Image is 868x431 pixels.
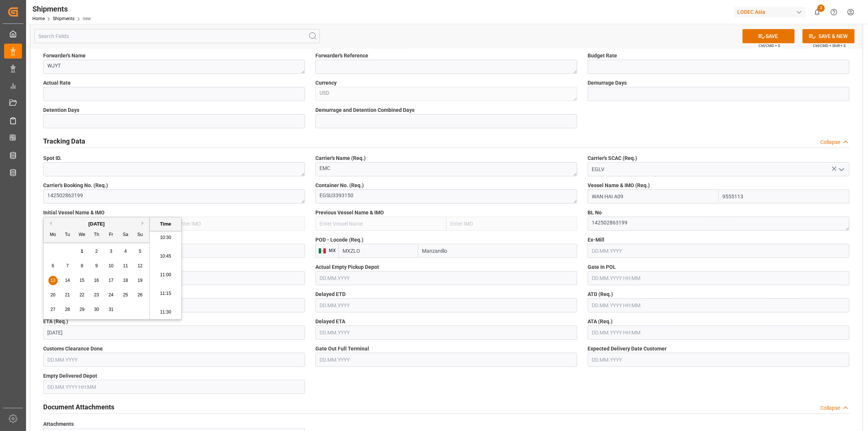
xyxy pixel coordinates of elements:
input: DD.MM.YYYY [588,353,849,367]
div: Choose Friday, October 10th, 2025 [106,261,116,271]
input: Enter Port Name [145,244,305,258]
div: Choose Tuesday, October 7th, 2025 [63,261,72,271]
textarea: EMC [315,162,577,176]
input: Type to search/select [588,162,849,176]
span: Previous Vessel Name & IMO [315,209,384,217]
button: show 3 new notifications [809,4,826,21]
div: Choose Sunday, October 12th, 2025 [136,261,145,271]
span: Initial Vessel Name & IMO [43,209,105,217]
span: ATD (Req.) [588,290,613,298]
img: country [318,248,326,254]
div: Tu [63,230,72,240]
div: Choose Friday, October 3rd, 2025 [106,247,116,256]
input: DD.MM.YYYY HH:MM [588,325,849,340]
div: Choose Thursday, October 23rd, 2025 [92,290,101,300]
div: Choose Wednesday, October 15th, 2025 [77,276,87,285]
span: Vessel Name & IMO (Req.) [588,182,650,189]
span: Carrier's SCAC (Req.) [588,154,637,162]
textarea: USD [315,87,577,101]
input: DD.MM.YYYY HH:MM [43,325,305,340]
span: 11 [123,263,128,268]
div: Shipments [32,3,91,15]
span: Detention Days [43,106,79,114]
span: Carrier's Booking No. (Req.) [43,182,108,189]
span: 13 [50,278,55,283]
span: 31 [108,307,113,312]
span: 15 [79,278,84,283]
span: 29 [79,307,84,312]
span: 19 [137,278,142,283]
span: 24 [108,292,113,298]
div: Choose Friday, October 31st, 2025 [106,305,116,314]
div: Sa [121,230,130,240]
span: Container No. (Req.) [315,182,364,189]
input: DD.MM.YYYY HH:MM [588,298,849,312]
div: Choose Sunday, October 19th, 2025 [136,276,145,285]
textarea: 142502863199 [43,189,305,204]
span: BL No [588,209,602,217]
input: DD.MM.YYYY [315,325,577,340]
button: SAVE [743,29,795,43]
div: Choose Sunday, October 26th, 2025 [136,290,145,300]
span: Currency [315,79,337,87]
textarea: 142502863199 [588,217,849,231]
span: 28 [65,307,70,312]
button: Next Month [142,221,146,226]
span: 14 [65,278,70,283]
div: Choose Friday, October 17th, 2025 [106,276,116,285]
input: Enter Vessel Name [315,217,446,231]
div: month 2025-10 [46,244,147,317]
span: 6 [52,263,54,268]
span: Gate In POL [588,263,616,271]
span: 18 [123,278,128,283]
span: Delayed ETD [315,290,346,298]
span: 3 [817,4,825,12]
span: 5 [139,249,142,254]
span: 17 [108,278,113,283]
span: 26 [137,292,142,298]
span: ATA (Req.) [588,318,613,325]
span: Gate Out Full Terminal [315,345,369,353]
div: Choose Monday, October 13th, 2025 [48,276,58,285]
span: 30 [94,307,99,312]
input: Enter Port Name [418,244,577,258]
span: Forwarder's Reference [315,52,368,60]
span: Delayed ETA [315,318,345,325]
div: Collapse [820,404,840,412]
input: DD.MM.YYYY [315,271,577,285]
input: DD.MM.YYYY [588,244,849,258]
div: Choose Thursday, October 9th, 2025 [92,261,101,271]
div: Choose Wednesday, October 22nd, 2025 [77,290,87,300]
span: Demurrage and Detention Combined Days [315,106,414,114]
input: Enter Vessel Name [588,189,719,204]
span: Attachments [43,420,74,428]
span: 10 [108,263,113,268]
div: Choose Friday, October 24th, 2025 [106,290,116,300]
div: We [77,230,87,240]
span: Ex-Mill [588,236,604,244]
input: Enter Locode [338,244,418,258]
textarea: EGSU3393150 [315,189,577,204]
button: open menu [836,164,847,175]
span: 16 [94,278,99,283]
div: Choose Wednesday, October 29th, 2025 [77,305,87,314]
input: DD.MM.YYYY HH:MM [43,380,305,394]
div: Choose Saturday, October 25th, 2025 [121,290,130,300]
li: 11:00 [150,266,181,284]
div: Su [136,230,145,240]
span: 9 [95,263,98,268]
span: Carrier's Name (Req.) [315,154,366,162]
div: Choose Tuesday, October 14th, 2025 [63,276,72,285]
div: Choose Thursday, October 16th, 2025 [92,276,101,285]
div: Time [152,220,179,228]
input: DD.MM.YYYY [43,353,305,367]
span: 21 [65,292,70,298]
li: 10:30 [150,229,181,247]
li: 11:30 [150,303,181,322]
input: Enter IMO [446,217,578,231]
input: DD.MM.YYYY HH:MM [588,271,849,285]
span: Customs Clearance Done [43,345,103,353]
span: 20 [50,292,55,298]
button: Help Center [826,4,842,21]
span: Demurrage Days [588,79,627,87]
